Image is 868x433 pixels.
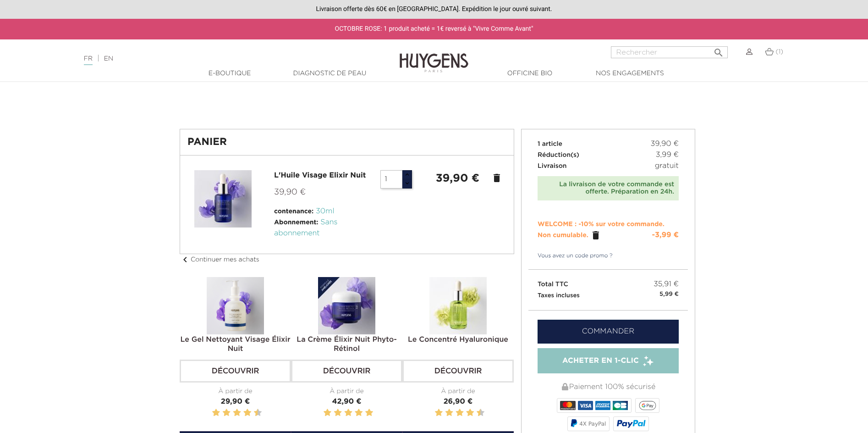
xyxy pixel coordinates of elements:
span: 42,90 € [332,398,361,405]
span: Total TTC [538,281,568,288]
label: 10 [256,407,260,419]
label: 6 [346,407,351,419]
small: 5,99 € [659,290,679,299]
label: 1 [322,407,323,419]
img: AMEX [595,401,610,410]
span: 3,99 € [656,150,679,161]
label: 6 [457,407,462,419]
label: 4 [335,407,340,419]
label: 8 [468,407,472,419]
div: | [79,53,355,64]
button:  [710,44,727,56]
a: FR [84,56,93,65]
span: 26,90 € [444,398,473,405]
a: delete [491,172,502,183]
label: 7 [464,407,466,419]
span: 39,90 € [651,139,679,150]
div: À partir de [291,387,402,396]
a: Diagnostic de peau [284,69,375,78]
span: Sans abonnement [274,219,337,237]
label: 4 [447,407,451,419]
span: 39,90 € [274,188,306,196]
a:  [590,230,601,241]
a: Le Concentré Hyaluronique [408,336,508,344]
img: google_pay [639,401,656,410]
a: Découvrir [291,360,402,383]
label: 2 [437,407,441,419]
h1: Panier [187,137,506,148]
a: Nos engagements [584,69,676,78]
img: Huygens [400,39,468,74]
span: 29,90 € [221,398,250,405]
label: 10 [478,407,483,419]
iframe: PayPal Message 1 [180,86,688,111]
label: 5 [231,407,233,419]
label: 7 [242,407,243,419]
a: Le Gel Nettoyant Visage Élixir Nuit [181,336,291,353]
label: 9 [252,407,253,419]
a: Découvrir [402,360,514,383]
label: 10 [367,407,372,419]
label: 5 [343,407,344,419]
label: 3 [221,407,222,419]
label: 6 [235,407,239,419]
a: (1) [765,48,784,56]
img: Paiement 100% sécurisé [562,383,568,390]
strong: 39,90 € [436,173,479,184]
label: 9 [363,407,365,419]
a: Officine Bio [484,69,576,78]
span: contenance: [274,208,313,215]
div: Paiement 100% sécurisé [538,378,679,396]
label: 8 [357,407,361,419]
img: VISA [578,401,593,410]
img: Le Gel nettoyant visage élixir nuit [207,277,264,334]
a: L'Huile Visage Elixir Nuit [274,172,366,179]
div: À partir de [402,387,514,396]
img: La Crème Élixir Nuit Phyto-Rétinol [318,277,375,334]
div: À partir de [180,387,291,396]
a: E-Boutique [184,69,275,78]
div: -3,99 € [652,230,679,241]
img: Le Concentré Hyaluronique [429,277,487,334]
label: 2 [325,407,330,419]
label: 1 [210,407,212,419]
label: 8 [245,407,250,419]
img: CB_NATIONALE [613,401,628,410]
span: gratuit [655,161,679,172]
input: Rechercher [611,46,728,58]
img: L\'Huile Visage Elixir Nuit [194,170,252,228]
span: Réduction(s) [538,152,579,158]
i:  [713,44,724,56]
a: La Crème Élixir Nuit Phyto-Rétinol [297,336,396,353]
a: chevron_leftContinuer mes achats [180,256,259,263]
span: Livraison [538,163,567,169]
i: chevron_left [180,254,191,265]
span: (1) [775,49,783,55]
a: EN [104,56,113,62]
span: 1 article [538,141,562,147]
a: Découvrir [180,360,291,383]
span: WELCOME : -10% sur votre commande. Non cumulable. [538,221,665,239]
label: 3 [332,407,334,419]
label: 9 [475,407,476,419]
label: 1 [433,407,434,419]
a: Vous avez un code promo ? [528,252,613,260]
a: Commander [538,320,679,344]
span: Abonnement: [274,219,318,226]
label: 3 [444,407,445,419]
label: 7 [353,407,354,419]
label: 5 [454,407,456,419]
label: 2 [214,407,219,419]
label: 4 [224,407,229,419]
span: 35,91 € [654,279,679,290]
small: Taxes incluses [538,293,580,299]
div: La livraison de votre commande est offerte. Préparation en 24h. [542,181,674,196]
img: MASTERCARD [560,401,575,410]
span: 4X PayPal [579,421,606,427]
span: 30ml [316,208,334,215]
